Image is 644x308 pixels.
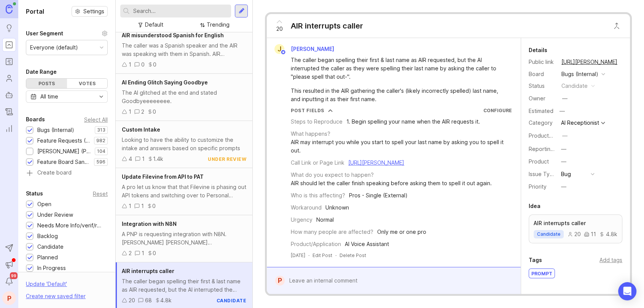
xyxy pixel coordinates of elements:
[116,215,252,262] a: Integration with N8NA PNP is requesting integration with N8N. [PERSON_NAME] [PERSON_NAME][EMAIL_A...
[562,132,567,140] div: —
[618,282,636,300] div: Open Intercom Messenger
[37,137,90,145] div: Feature Requests (Internal)
[291,130,330,138] div: What happens?
[141,108,144,116] div: 2
[529,119,555,127] div: Category
[567,232,581,237] div: 20
[153,60,156,69] div: 0
[291,171,374,179] div: What do you expect to happen?
[122,126,160,133] span: Custom Intake
[37,232,58,240] div: Backlog
[557,106,567,116] div: —
[83,8,104,15] span: Settings
[26,280,67,292] div: Update ' Default '
[72,6,108,17] button: Settings
[26,189,43,198] div: Status
[345,240,389,248] div: AI Voice Assistant
[529,70,555,78] div: Board
[560,131,570,141] button: ProductboardID
[122,41,246,58] div: The caller was a Spanish speaker and the AIR was speaking with them in Spanish. AIR misunderstood...
[26,67,57,76] div: Date Range
[145,21,163,29] div: Default
[122,230,246,247] div: A PNP is requesting integration with N8N. [PERSON_NAME] [PERSON_NAME][EMAIL_ADDRESS][PERSON_NAME]...
[537,231,560,237] span: candidate
[291,117,343,126] div: Steps to Reproduce
[37,221,104,230] div: Needs More Info/verif/repro
[10,272,18,279] span: 99
[561,145,566,153] div: —
[122,277,246,294] div: The caller began spelling their first & last name as AIR requested, but the AI interrupted the ca...
[276,25,283,33] span: 20
[561,120,599,125] div: AI Receptionist
[129,108,131,116] div: 1
[534,219,617,227] p: AIR interrupts caller
[2,21,16,35] a: Ideas
[291,179,492,187] div: AIR should let the caller finish speaking before asking them to spell it out again.
[2,241,16,255] button: Send to Autopilot
[599,232,617,237] div: 4.8k
[160,296,172,305] div: 4.8k
[291,252,305,259] a: [DATE]
[133,7,228,15] input: Search...
[116,168,252,215] a: Update Filevine from API to PATA pro let us know that that Filevine is phasing out API tokens and...
[37,264,66,272] div: In Progress
[346,117,480,126] div: 1. Begin spelling your name when the AIR requests it.
[142,249,144,257] div: 1
[122,79,208,86] span: AI Ending Glitch Saying Goodbye
[67,79,108,88] div: Votes
[561,157,566,166] div: —
[562,94,567,103] div: —
[141,60,145,69] div: 0
[291,216,312,224] div: Urgency
[37,126,74,134] div: Bugs (Internal)
[122,173,204,180] span: Update Filevine from API to PAT
[561,170,571,178] div: Bug
[291,21,363,31] div: AIR interrupts caller
[2,275,16,288] button: Notifications
[325,203,349,212] div: Unknown
[122,221,177,227] span: Integration with N8N
[291,87,505,103] div: This resulted in the AIR gathering the caller's (likely incorrectly spelled) last name, and input...
[529,292,555,302] div: 20 Voters
[270,44,340,54] a: J[PERSON_NAME]
[129,60,131,69] div: 1
[529,183,547,190] label: Priority
[153,249,156,257] div: 0
[291,46,334,52] span: [PERSON_NAME]
[584,232,596,237] div: 11
[529,146,569,152] label: Reporting Team
[559,57,620,67] a: [URL][PERSON_NAME]
[483,108,512,113] a: Configure
[275,276,285,286] div: P
[208,156,246,162] div: under review
[291,159,344,167] div: Call Link or Page Link
[529,94,555,103] div: Owner
[2,258,16,271] button: Announcements
[40,92,58,101] div: All time
[129,202,131,210] div: 1
[152,202,156,210] div: 0
[129,155,132,163] div: 4
[116,121,252,168] a: Custom IntakeLooking to have the ability to customize the intake and answers based on specific pr...
[561,82,588,90] div: candidate
[561,70,598,78] div: Bugs (Internal)
[96,138,105,144] p: 982
[37,211,73,219] div: Under Review
[2,291,16,305] div: P
[529,82,555,90] div: Status
[312,252,332,259] div: Edit Post
[529,46,547,55] div: Details
[316,216,334,224] div: Normal
[335,252,336,259] div: ·
[340,252,366,259] div: Delete Post
[93,192,108,196] div: Reset
[2,71,16,85] a: Users
[153,108,156,116] div: 0
[6,5,13,13] img: Canny Home
[116,27,252,74] a: AIR misunderstood Spanish for EnglishThe caller was a Spanish speaker and the AIR was speaking wi...
[2,122,16,135] a: Reporting
[308,252,309,259] div: ·
[153,155,163,163] div: 1.4k
[291,107,333,114] button: Post Fields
